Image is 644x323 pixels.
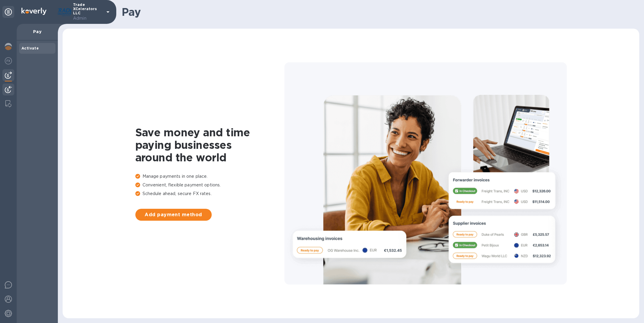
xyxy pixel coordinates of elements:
b: Activate [21,46,39,50]
button: Add payment method [135,209,212,221]
p: Manage payments in one place. [135,173,284,180]
h1: Save money and time paying businesses around the world [135,126,284,164]
img: Logo [21,8,47,15]
p: Admin [73,15,103,21]
p: Pay [21,29,53,35]
div: Unpin categories [2,6,14,18]
p: Schedule ahead, secure FX rates. [135,191,284,197]
p: Convenient, flexible payment options. [135,182,284,188]
h1: Pay [122,6,634,18]
p: Trade XCelerators LLC [73,3,103,21]
img: Foreign exchange [5,57,12,64]
span: Add payment method [140,211,207,218]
